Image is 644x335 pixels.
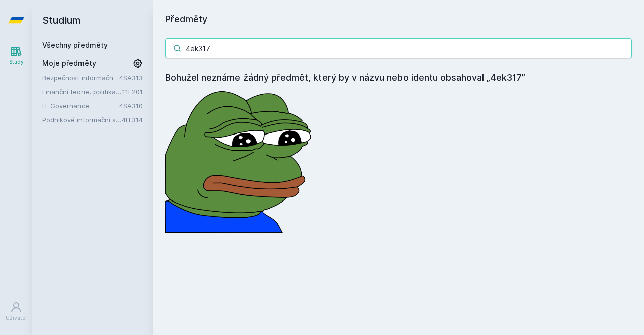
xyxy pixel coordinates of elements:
[42,73,119,83] a: Bezpečnost informačních systémů
[6,314,27,322] div: Uživatel
[165,71,632,85] h4: Bohužel neznáme žádný předmět, který by v názvu nebo identu obsahoval „4ek317”
[42,58,96,69] span: Moje předměty
[119,102,143,110] a: 4SA310
[42,41,108,49] a: Všechny předměty
[122,116,143,124] a: 4IT314
[165,12,632,26] h1: Předměty
[2,40,30,71] a: Study
[119,74,143,82] a: 4SA313
[42,87,122,97] a: Finanční teorie, politika a instituce
[42,115,122,125] a: Podnikové informační systémy
[42,101,119,111] a: IT Governance
[122,88,143,96] a: 11F201
[9,58,24,66] div: Study
[165,38,632,58] input: Název nebo ident předmětu…
[165,85,316,233] img: error_picture.png
[2,296,30,327] a: Uživatel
